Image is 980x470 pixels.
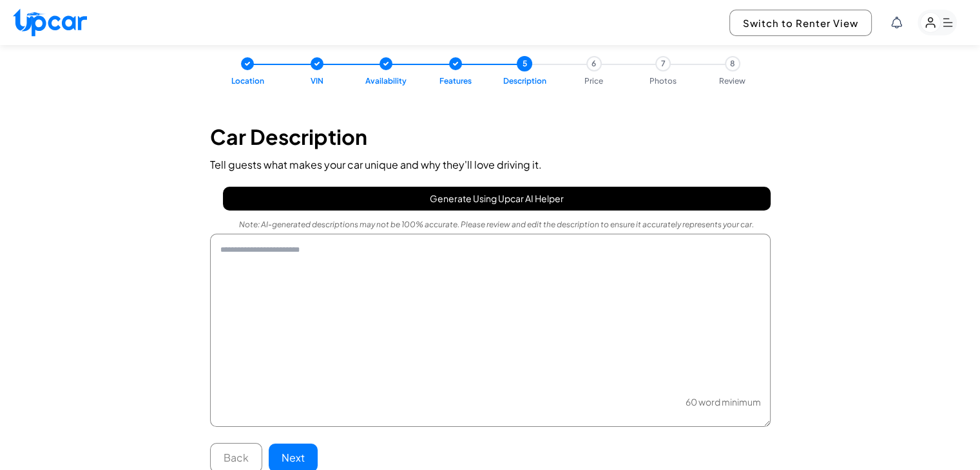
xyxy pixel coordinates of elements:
[231,77,264,86] span: Location
[439,77,472,86] span: Features
[210,156,771,174] p: Tell guests what makes your car unique and why they'll love driving it.
[584,77,603,86] span: Price
[210,124,771,149] h1: Car Description
[649,77,677,86] span: Photos
[729,10,872,36] button: Switch to Renter View
[682,393,764,411] p: 60 word minimum
[503,77,546,86] span: Description
[725,56,740,71] div: 8
[223,187,771,211] button: Generate Using Upcar AI Helper
[655,56,671,71] div: 7
[586,56,602,71] div: 6
[517,56,532,71] div: 5
[719,77,745,86] span: Review
[365,77,407,86] span: Availability
[223,216,771,234] p: Note: AI-generated descriptions may not be 100% accurate. Please review and edit the description ...
[311,77,323,86] span: VIN
[13,8,87,36] img: Upcar Logo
